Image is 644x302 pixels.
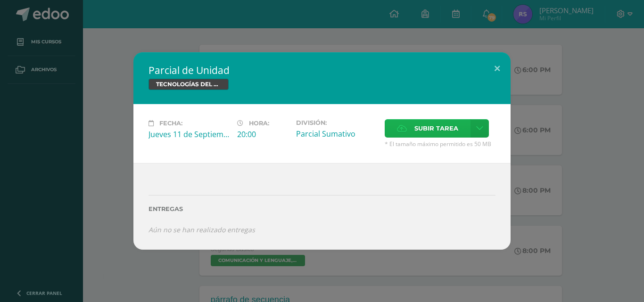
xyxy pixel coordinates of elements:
div: Parcial Sumativo [296,129,377,139]
span: Subir tarea [414,120,458,137]
label: Entregas [149,205,495,212]
label: División: [296,119,377,126]
span: TECNOLOGÍAS DEL APRENDIZAJE Y LA COMUNICACIÓN [149,79,229,90]
span: Fecha: [159,120,182,127]
h2: Parcial de Unidad [149,64,495,77]
span: Hora: [249,120,269,127]
span: * El tamaño máximo permitido es 50 MB [385,140,495,148]
div: 20:00 [237,129,289,139]
i: Aún no se han realizado entregas [149,225,255,234]
button: Close (Esc) [484,52,511,84]
div: Jueves 11 de Septiembre [149,129,230,139]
